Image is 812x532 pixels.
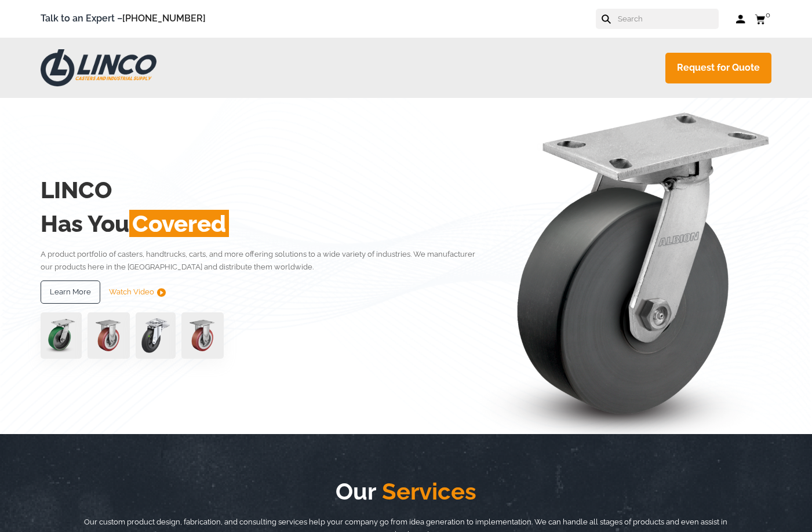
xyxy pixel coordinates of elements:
[136,312,175,359] img: lvwpp200rst849959jpg-30522-removebg-preview-1.png
[617,9,719,29] input: Search
[41,312,82,359] img: pn3orx8a-94725-1-1-.png
[736,13,746,25] a: Log in
[181,312,224,359] img: capture-59611-removebg-preview-1.png
[88,312,130,359] img: capture-59611-removebg-preview-1.png
[122,13,206,24] a: [PHONE_NUMBER]
[41,207,478,241] h2: Has You
[665,53,771,83] a: Request for Quote
[766,10,770,19] span: 0
[41,248,478,273] p: A product portfolio of casters, handtrucks, carts, and more offering solutions to a wide variety ...
[755,12,771,26] a: 0
[157,288,166,297] img: subtract.png
[41,280,100,304] a: Learn More
[376,478,476,505] span: Services
[41,11,206,27] span: Talk to an Expert –
[41,173,478,207] h2: LINCO
[81,475,731,508] h2: Our
[109,280,166,304] a: Watch Video
[129,210,229,237] span: Covered
[480,98,771,433] img: linco_caster
[41,49,156,86] img: LINCO CASTERS & INDUSTRIAL SUPPLY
